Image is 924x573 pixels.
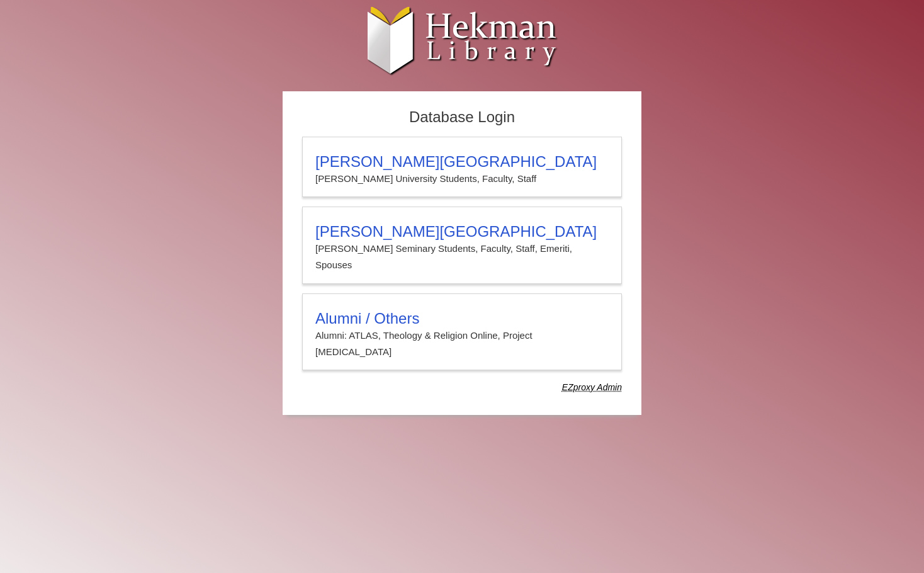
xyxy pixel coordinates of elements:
[315,223,609,241] h3: [PERSON_NAME][GEOGRAPHIC_DATA]
[315,310,609,327] h3: Alumni / Others
[302,207,622,284] a: [PERSON_NAME][GEOGRAPHIC_DATA][PERSON_NAME] Seminary Students, Faculty, Staff, Emeriti, Spouses
[315,171,609,187] p: [PERSON_NAME] University Students, Faculty, Staff
[296,105,628,130] h2: Database Login
[315,241,609,274] p: [PERSON_NAME] Seminary Students, Faculty, Staff, Emeriti, Spouses
[315,327,609,361] p: Alumni: ATLAS, Theology & Religion Online, Project [MEDICAL_DATA]
[562,382,622,392] dfn: Use Alumni login
[315,153,609,171] h3: [PERSON_NAME][GEOGRAPHIC_DATA]
[315,310,609,361] summary: Alumni / OthersAlumni: ATLAS, Theology & Religion Online, Project [MEDICAL_DATA]
[302,137,622,197] a: [PERSON_NAME][GEOGRAPHIC_DATA][PERSON_NAME] University Students, Faculty, Staff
